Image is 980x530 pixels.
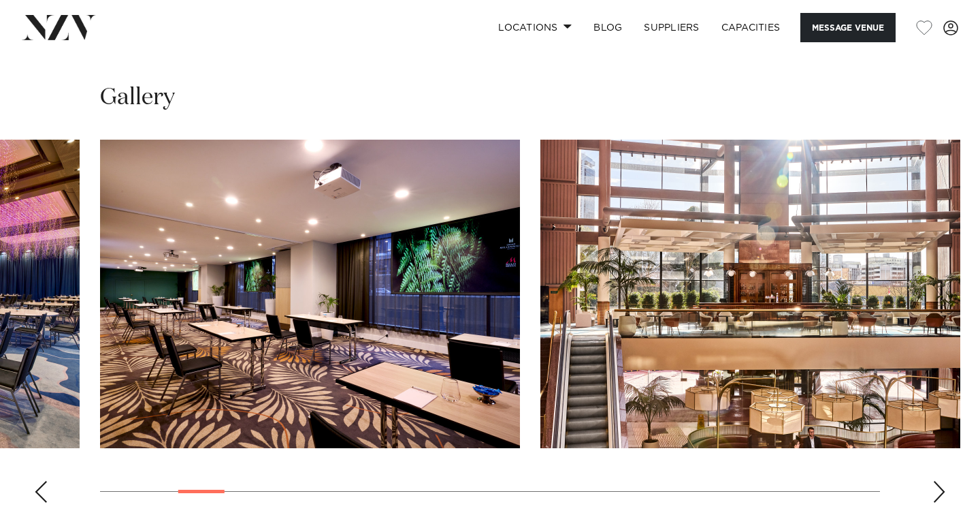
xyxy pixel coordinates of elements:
[22,15,96,40] img: nzv-logo.png
[100,140,520,448] swiper-slide: 4 / 30
[100,82,175,113] h2: Gallery
[633,13,710,42] a: SUPPLIERS
[487,13,583,42] a: Locations
[540,140,960,448] swiper-slide: 5 / 30
[583,13,633,42] a: BLOG
[710,13,791,42] a: Capacities
[800,13,896,42] button: Message Venue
